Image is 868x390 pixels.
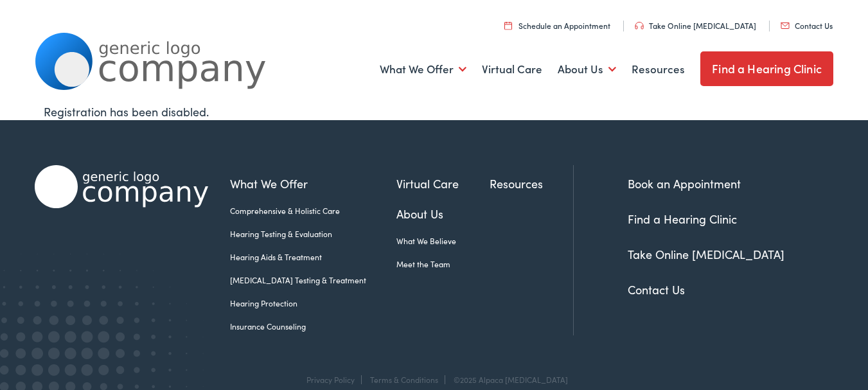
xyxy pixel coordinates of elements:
div: Registration has been disabled. [44,103,825,120]
a: What We Believe [396,235,489,247]
a: Privacy Policy [306,374,355,385]
a: Find a Hearing Clinic [628,211,737,227]
div: ©2025 Alpaca [MEDICAL_DATA] [447,375,568,384]
a: Contact Us [628,281,685,297]
a: Virtual Care [482,46,542,93]
a: Comprehensive & Holistic Care [230,205,396,217]
a: Resources [490,175,573,192]
a: Terms & Conditions [370,374,438,385]
a: Book an Appointment [628,175,741,191]
img: utility icon [781,22,790,29]
a: Hearing Aids & Treatment [230,251,396,263]
a: Take Online [MEDICAL_DATA] [635,20,756,31]
img: utility icon [635,22,644,30]
a: What We Offer [230,175,396,192]
img: utility icon [504,21,512,30]
a: Contact Us [781,20,833,31]
a: Insurance Counseling [230,321,396,332]
a: Take Online [MEDICAL_DATA] [628,246,784,262]
a: Virtual Care [396,175,489,192]
a: Find a Hearing Clinic [700,51,833,86]
a: Schedule an Appointment [504,20,610,31]
a: [MEDICAL_DATA] Testing & Treatment [230,274,396,286]
a: About Us [558,46,616,93]
a: Hearing Testing & Evaluation [230,228,396,240]
a: What We Offer [380,46,466,93]
a: Meet the Team [396,258,489,270]
a: Hearing Protection [230,297,396,309]
a: Resources [632,46,685,93]
img: Alpaca Audiology [35,165,208,208]
a: About Us [396,205,489,222]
